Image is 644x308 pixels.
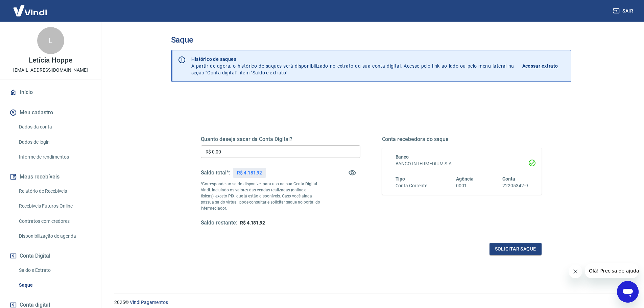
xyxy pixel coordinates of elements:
p: [EMAIL_ADDRESS][DOMAIN_NAME] [13,67,88,74]
h5: Quanto deseja sacar da Conta Digital? [201,136,360,143]
button: Meu cadastro [8,105,93,120]
button: Solicitar saque [490,243,542,255]
span: Agência [456,176,474,182]
h5: Saldo restante: [201,219,237,227]
button: Sair [612,5,636,17]
button: Conta Digital [8,248,93,263]
span: Tipo [396,176,405,182]
a: Início [8,85,93,100]
img: Vindi [8,0,52,21]
a: Acessar extrato [522,56,566,76]
a: Informe de rendimentos [16,150,93,164]
a: Recebíveis Futuros Online [16,199,93,213]
p: *Corresponde ao saldo disponível para uso na sua Conta Digital Vindi. Incluindo os valores das ve... [201,181,320,211]
a: Dados da conta [16,120,93,134]
h3: Saque [171,35,571,45]
a: Vindi Pagamentos [130,300,168,305]
a: Disponibilização de agenda [16,229,93,243]
span: R$ 4.181,92 [240,220,265,226]
p: A partir de agora, o histórico de saques será disponibilizado no extrato da sua conta digital. Ac... [191,56,514,76]
h5: Conta recebedora do saque [382,136,542,143]
iframe: Fechar mensagem [569,265,582,278]
a: Saldo e Extrato [16,263,93,277]
h6: BANCO INTERMEDIUM S.A. [396,160,528,167]
h5: Saldo total*: [201,169,230,176]
a: Contratos com credores [16,214,93,228]
h6: 22205342-9 [502,182,528,189]
span: Olá! Precisa de ajuda? [4,5,57,10]
span: Conta [502,176,515,182]
div: L [37,27,64,54]
p: Acessar extrato [522,63,558,69]
h6: 0001 [456,182,474,189]
a: Saque [16,278,93,292]
p: R$ 4.181,92 [237,169,262,176]
p: Letícia Hoppe [29,57,72,64]
h6: Conta Corrente [396,182,427,189]
iframe: Mensagem da empresa [585,263,639,278]
a: Relatório de Recebíveis [16,184,93,198]
button: Meus recebíveis [8,169,93,184]
span: Banco [396,154,409,160]
p: Histórico de saques [191,56,514,63]
p: 2025 © [114,299,628,306]
iframe: Botão para abrir a janela de mensagens [617,281,639,303]
a: Dados de login [16,135,93,149]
